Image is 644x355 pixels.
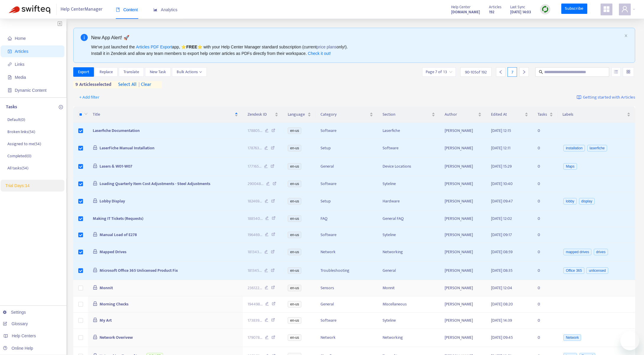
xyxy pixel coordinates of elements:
td: 0 [533,158,558,176]
td: Monnit [378,280,440,296]
th: Category [316,107,378,123]
button: New Task [145,67,171,77]
a: [DOMAIN_NAME] [451,9,480,15]
td: 0 [533,139,558,158]
span: Trial Days: 14 [5,183,30,188]
td: 0 [533,329,558,347]
td: [PERSON_NAME] [440,176,486,192]
span: Links [15,62,25,67]
th: Section [378,107,440,123]
span: en-us [288,301,301,307]
img: sync.dc5367851b00ba804db3.png [541,6,549,13]
span: Bulk Actions [177,69,202,75]
span: lock [93,198,97,203]
td: General [316,158,378,176]
td: Miscellaneous [378,296,440,313]
span: area-chart [153,8,157,12]
span: Zendesk ID [248,111,274,118]
span: Dynamic Content [15,88,46,93]
span: lock [93,285,97,290]
span: Articles [15,49,28,54]
td: General [316,296,378,313]
span: 9 articles selected [73,81,112,88]
span: Network Overivew [100,334,133,341]
span: lock [93,335,97,339]
span: 178763 ... [248,145,262,151]
a: Subscribe [561,4,587,14]
td: Networking [378,329,440,347]
span: Lasers & W01-W07 [100,163,132,170]
span: Help Centers [12,333,36,338]
img: Swifteq [9,5,50,14]
button: Bulk Actionsdown [172,67,207,77]
span: lock [93,181,97,186]
span: 236122 ... [248,285,262,291]
span: lock [93,268,97,272]
span: en-us [288,215,301,222]
td: FAQ [316,211,378,227]
span: Media [15,75,26,80]
td: 0 [533,227,558,243]
td: Setup [316,139,378,158]
p: Assigned to me ( 54 ) [7,141,41,147]
span: container [8,88,12,92]
span: Mapped Drives [100,248,126,255]
span: select all [118,81,136,88]
td: Syteline [378,176,440,192]
span: en-us [288,181,301,187]
span: Analytics [153,7,178,12]
span: Export [78,69,89,75]
td: [PERSON_NAME] [440,296,486,313]
th: Tasks [533,107,558,123]
span: LaserFiche Manual Installation [100,145,155,151]
iframe: Button to launch messaging window [620,331,639,350]
td: 0 [533,261,558,280]
td: Software [316,313,378,329]
span: mapped drives [563,249,591,255]
span: en-us [288,267,301,274]
span: plus-circle [59,105,63,109]
span: 194498 ... [248,301,263,307]
span: Monnit [100,284,113,291]
td: Sensors [316,280,378,296]
span: appstore [603,6,610,13]
div: We've just launched the app, ⭐ ⭐️ with your Help Center Manager standard subscription (current on... [91,44,622,57]
td: 0 [533,296,558,313]
span: clear [136,81,151,88]
a: Getting started with Articles [577,93,635,102]
p: Tasks [6,104,17,111]
td: Syteline [378,313,440,329]
strong: 192 [489,9,494,15]
span: [DATE] 12:02 [491,215,512,222]
td: Device Locations [378,158,440,176]
img: image-link [577,95,581,100]
td: [PERSON_NAME] [440,158,486,176]
div: New App Alert! 🚀 [91,34,622,41]
span: 178805 ... [248,127,262,134]
span: Category [321,111,368,118]
span: 290048 ... [248,181,264,187]
span: Section [383,111,430,118]
span: 90 - 105 of 192 [465,69,487,75]
span: down [84,112,88,116]
span: [DATE] 09:17 [491,231,512,238]
span: + Add filter [79,94,100,101]
p: All tasks ( 54 ) [7,165,28,171]
td: [PERSON_NAME] [440,139,486,158]
span: down [199,71,202,73]
span: unlicensed [586,267,608,274]
span: right [522,70,526,74]
span: Laserfiche Documentation [93,127,140,134]
td: 0 [533,280,558,296]
span: Microsoft Office 365 Unlicensed Product Fix [100,267,178,274]
span: Language [288,111,306,118]
p: Completed ( 0 ) [7,153,31,159]
td: Networking [378,243,440,262]
span: Content [116,7,138,12]
td: [PERSON_NAME] [440,280,486,296]
td: [PERSON_NAME] [440,261,486,280]
span: [DATE] 12:11 [491,145,510,151]
span: close [624,34,628,37]
span: user [621,6,628,13]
